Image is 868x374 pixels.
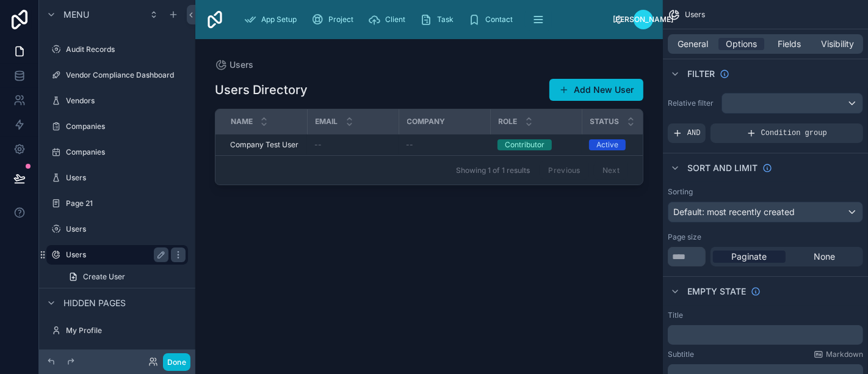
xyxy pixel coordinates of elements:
[685,10,705,20] span: Users
[66,70,186,80] label: Vendor Compliance Dashboard
[668,202,863,222] button: Default: most recently created
[678,38,709,50] span: General
[66,147,186,157] label: Companies
[499,117,518,127] span: Role
[668,310,683,320] label: Title
[66,122,186,131] label: Companies
[46,142,188,162] a: Companies
[46,168,188,188] a: Users
[261,15,297,24] span: App Setup
[46,91,188,111] a: Vendors
[63,9,89,21] span: Menu
[385,15,405,24] span: Client
[687,162,758,174] span: Sort And Limit
[726,38,757,50] span: Options
[46,321,188,340] a: My Profile
[590,117,620,127] span: Status
[46,117,188,136] a: Companies
[46,245,188,265] a: Users
[83,272,125,282] span: Create User
[66,96,186,106] label: Vendors
[456,166,530,175] span: Showing 1 of 1 results
[687,128,701,138] span: AND
[234,6,614,33] div: scrollable content
[231,117,253,127] span: Name
[668,232,701,242] label: Page size
[778,38,801,50] span: Fields
[437,15,454,24] span: Task
[416,9,462,31] a: Task
[66,250,164,260] label: Users
[485,15,513,24] span: Contact
[814,350,863,359] a: Markdown
[316,117,338,127] span: Email
[687,285,746,298] span: Empty state
[46,65,188,85] a: Vendor Compliance Dashboard
[761,128,827,138] span: Condition group
[66,45,186,54] label: Audit Records
[822,38,855,50] span: Visibility
[61,267,188,287] a: Create User
[814,251,835,263] span: None
[63,297,126,309] span: Hidden pages
[668,350,694,359] label: Subtitle
[407,117,446,127] span: Company
[687,68,715,80] span: Filter
[66,224,186,234] label: Users
[668,98,717,108] label: Relative filter
[673,207,795,217] span: Default: most recently created
[465,9,521,31] a: Contact
[613,15,674,24] span: [PERSON_NAME]
[66,326,186,335] label: My Profile
[66,199,186,208] label: Page 21
[66,173,186,183] label: Users
[163,353,190,371] button: Done
[328,15,353,24] span: Project
[668,325,863,345] div: scrollable content
[364,9,414,31] a: Client
[732,251,767,263] span: Paginate
[826,350,863,359] span: Markdown
[46,40,188,59] a: Audit Records
[308,9,362,31] a: Project
[205,10,225,29] img: App logo
[46,194,188,213] a: Page 21
[46,219,188,239] a: Users
[668,187,693,197] label: Sorting
[241,9,305,31] a: App Setup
